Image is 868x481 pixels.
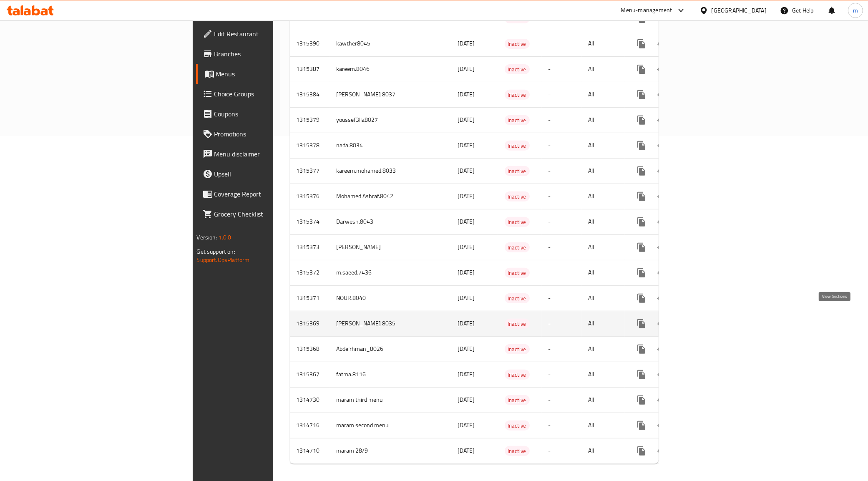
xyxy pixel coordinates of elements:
span: [DATE] [458,191,475,201]
td: - [542,184,582,209]
td: All [582,362,625,387]
a: Coverage Report [196,184,338,204]
td: - [542,234,582,260]
button: Change Status [652,339,672,359]
span: Inactive [505,243,530,252]
div: Inactive [505,90,530,100]
span: m [853,6,858,15]
td: nada.8034 [330,133,406,158]
button: more [632,263,652,283]
button: Change Status [652,263,672,283]
span: [DATE] [458,114,475,125]
td: All [582,285,625,311]
td: - [542,336,582,362]
button: Change Status [652,212,672,232]
span: Inactive [505,65,530,74]
span: Upsell [214,169,331,179]
td: All [582,336,625,362]
span: Inactive [505,370,530,380]
button: Change Status [652,136,672,156]
span: [DATE] [458,445,475,456]
button: Change Status [652,186,672,207]
span: [DATE] [458,394,475,405]
td: [PERSON_NAME] [330,234,406,260]
button: more [632,390,652,410]
div: Inactive [505,217,530,227]
span: [DATE] [458,369,475,380]
span: [DATE] [458,242,475,252]
td: All [582,158,625,184]
span: Grocery Checklist [214,209,331,219]
td: NOUR.8040 [330,285,406,311]
button: more [632,339,652,359]
span: Coverage Report [214,189,331,199]
span: Inactive [505,345,530,354]
span: Choice Groups [214,89,331,99]
span: Branches [214,49,331,59]
span: Inactive [505,192,530,201]
button: more [632,161,652,181]
td: All [582,438,625,463]
td: - [542,31,582,56]
span: [DATE] [458,292,475,303]
td: All [582,31,625,56]
td: - [542,413,582,438]
td: Abdelrhman_8026 [330,336,406,362]
td: kareem.8046 [330,56,406,82]
span: [DATE] [458,343,475,354]
td: All [582,387,625,413]
button: Change Status [652,390,672,410]
button: more [632,34,652,54]
button: Change Status [652,59,672,79]
td: All [582,107,625,133]
td: - [542,438,582,463]
span: Get support on: [197,246,235,257]
span: Inactive [505,166,530,176]
div: Menu-management [621,5,672,15]
td: - [542,311,582,336]
td: maram third menu [330,387,406,413]
td: - [542,158,582,184]
td: - [542,133,582,158]
td: - [542,209,582,234]
span: Inactive [505,294,530,303]
span: [DATE] [458,63,475,74]
span: [DATE] [458,420,475,431]
td: Darwesh.8043 [330,209,406,234]
span: Inactive [505,268,530,278]
td: Mohamed Ashraf.8042 [330,184,406,209]
button: more [632,212,652,232]
td: m.saeed.7436 [330,260,406,285]
td: maram 28/9 [330,438,406,463]
span: Inactive [505,319,530,329]
span: Inactive [505,446,530,456]
button: Change Status [652,441,672,461]
div: Inactive [505,421,530,431]
span: Menu disclaimer [214,149,331,159]
span: Coupons [214,109,331,119]
a: Menus [196,64,338,84]
td: - [542,362,582,387]
span: Version: [197,232,217,243]
button: Change Status [652,85,672,105]
button: more [632,365,652,385]
button: more [632,288,652,308]
span: [DATE] [458,165,475,176]
button: Change Status [652,365,672,385]
div: Inactive [505,39,530,49]
td: All [582,311,625,336]
a: Choice Groups [196,84,338,104]
button: Change Status [652,288,672,308]
button: more [632,110,652,130]
td: All [582,56,625,82]
td: All [582,413,625,438]
button: more [632,314,652,334]
span: Inactive [505,395,530,405]
span: Edit Restaurant [214,29,331,39]
button: more [632,59,652,79]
